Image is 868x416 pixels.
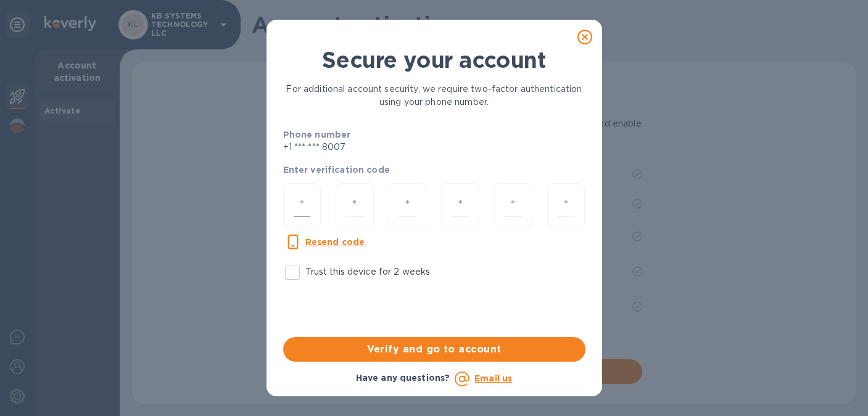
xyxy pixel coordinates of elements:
a: Email us [474,373,512,383]
b: Have any questions? [356,373,450,383]
b: Phone number [283,130,351,139]
h1: Secure your account [283,47,585,73]
p: For additional account security, we require two-factor authentication using your phone number. [283,83,585,109]
u: Resend code [305,237,365,247]
span: Verify and go to account [293,342,576,357]
p: Trust this device for 2 weeks [305,265,431,278]
p: Enter verification code [283,164,585,176]
button: Verify and go to account [283,337,585,362]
